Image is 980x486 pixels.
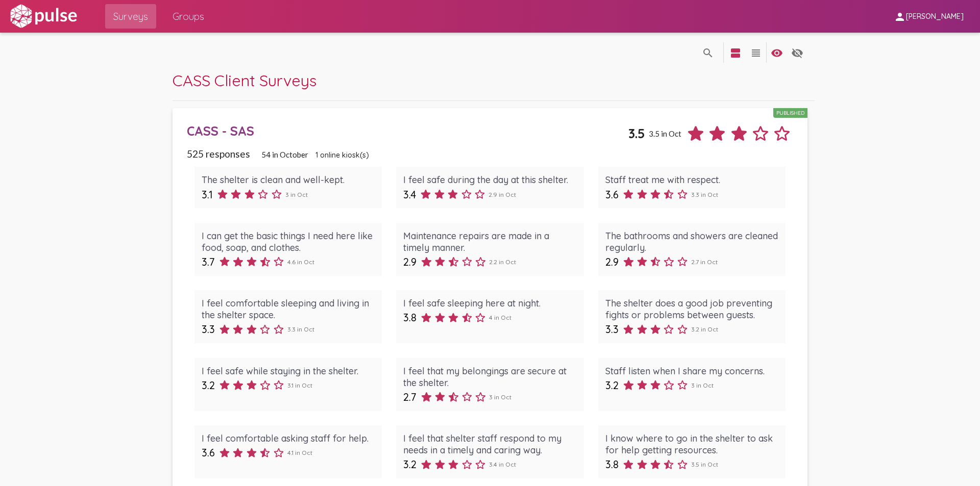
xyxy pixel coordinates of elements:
a: Groups [164,4,212,29]
mat-icon: person [894,11,906,23]
span: 1 online kiosk(s) [315,150,369,160]
img: white-logo.svg [8,4,79,29]
span: 4 in Oct [489,314,511,321]
span: [PERSON_NAME] [906,12,964,21]
button: language [787,42,807,63]
span: 3.2 in Oct [691,325,718,333]
span: 2.9 [605,255,619,268]
span: 3.2 [403,458,416,471]
div: Staff listen when I share my concerns. [605,365,778,377]
span: 525 responses [187,148,250,160]
span: 3.4 in Oct [489,461,516,468]
span: 2.7 [403,391,416,403]
span: 3.5 in Oct [649,129,681,138]
span: 2.2 in Oct [489,258,516,266]
span: 3.8 [403,311,416,324]
div: The shelter is clean and well-kept. [202,174,375,186]
button: [PERSON_NAME] [886,7,972,25]
div: I feel comfortable asking staff for help. [202,432,375,444]
span: 3.6 [202,446,215,459]
div: Published [773,108,807,118]
span: 2.9 in Oct [488,191,516,198]
div: Maintenance repairs are made in a timely manner. [403,230,576,253]
div: I feel safe during the day at this shelter. [403,174,576,186]
span: CASS Client Surveys [173,70,316,90]
span: 3 in Oct [489,393,511,401]
mat-icon: language [702,47,714,59]
mat-icon: language [791,47,803,59]
span: 3 in Oct [285,191,308,198]
span: 2.7 in Oct [691,258,718,266]
div: I know where to go in the shelter to ask for help getting resources. [605,432,778,456]
div: I can get the basic things I need here like food, soap, and clothes. [202,230,375,253]
div: I feel that my belongings are secure at the shelter. [403,365,576,389]
span: 3.5 [628,125,645,141]
span: 3 in Oct [691,381,714,389]
span: Groups [173,7,204,25]
span: 3.3 in Oct [287,325,314,333]
span: 3.3 [202,323,215,336]
button: language [767,42,787,63]
span: 3.3 [605,323,619,336]
button: language [725,42,746,63]
mat-icon: language [750,47,762,59]
div: I feel comfortable sleeping and living in the shelter space. [202,297,375,321]
button: language [698,42,718,63]
span: 3.8 [605,458,619,471]
div: I feel safe while staying in the shelter. [202,365,375,377]
span: 3.3 in Oct [691,191,718,198]
div: I feel safe sleeping here at night. [403,297,576,309]
span: 4.6 in Oct [287,258,314,266]
span: 3.5 in Oct [691,461,718,468]
span: 54 in October [261,150,308,159]
div: The bathrooms and showers are cleaned regularly. [605,230,778,253]
button: language [746,42,766,63]
div: CASS - SAS [187,123,628,139]
span: Surveys [113,7,148,25]
span: 3.2 [202,379,215,392]
span: 3.1 [202,188,213,201]
span: 3.7 [202,255,215,268]
span: 4.1 in Oct [287,449,312,456]
span: 3.4 [403,188,416,201]
div: Staff treat me with respect. [605,174,778,186]
a: Surveys [105,4,156,29]
span: 3.2 [605,379,619,392]
span: 3.6 [605,188,619,201]
span: 2.9 [403,255,416,268]
div: I feel that shelter staff respond to my needs in a timely and caring way. [403,432,576,456]
span: 3.1 in Oct [287,381,312,389]
div: The shelter does a good job preventing fights or problems between guests. [605,297,778,321]
mat-icon: language [771,47,783,59]
mat-icon: language [729,47,742,59]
